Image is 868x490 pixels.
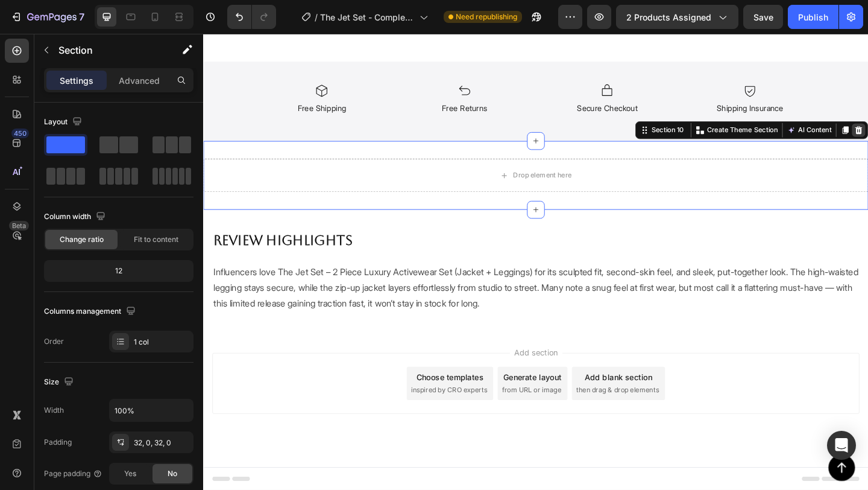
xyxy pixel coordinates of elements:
[79,10,84,24] p: 7
[11,250,712,302] p: Influencers love The Jet Set – 2 Piece Luxury Activewear Set (Jacket + Leggings) for its sculpted...
[485,100,526,110] div: Section 10
[798,11,828,24] div: Publish
[44,437,72,448] div: Padding
[456,11,517,22] span: Need republishing
[406,382,495,393] span: then drag & drop elements
[327,367,390,380] div: Generate layout
[44,468,102,479] div: Page padding
[44,114,84,130] div: Layout
[333,340,391,353] span: Add section
[11,216,162,233] strong: REVIEW HIGHLIGHTS
[217,75,352,86] p: Free Returns
[226,382,309,393] span: inspired by CRO experts
[315,11,318,24] span: /
[44,304,138,320] div: Columns management
[548,100,625,110] p: Create Theme Section
[753,12,773,22] span: Save
[60,234,104,245] span: Change ratio
[527,75,662,86] p: Shipping Insurance
[227,5,276,29] div: Undo/Redo
[134,234,178,245] span: Fit to content
[415,367,488,380] div: Add blank section
[168,468,177,479] span: No
[124,468,136,479] span: Yes
[44,374,76,390] div: Size
[11,129,29,138] div: 450
[110,399,193,421] input: Auto
[827,431,856,460] div: Open Intercom Messenger
[134,437,190,448] div: 32, 0, 32, 0
[788,5,838,29] button: Publish
[60,74,93,87] p: Settings
[119,74,160,87] p: Advanced
[626,11,711,24] span: 2 products assigned
[5,5,90,29] button: 7
[325,382,389,393] span: from URL or image
[44,405,64,416] div: Width
[58,43,157,57] p: Section
[203,34,868,490] iframe: Design area
[616,5,738,29] button: 2 products assigned
[743,5,783,29] button: Save
[9,221,29,231] div: Beta
[134,337,190,348] div: 1 col
[320,11,415,24] span: The Jet Set - Complete Set
[337,149,401,159] div: Drop element here
[372,75,507,86] p: Secure Checkout
[232,367,305,380] div: Choose templates
[44,336,64,347] div: Order
[633,98,686,112] button: AI Content
[46,262,191,279] div: 12
[44,209,108,225] div: Column width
